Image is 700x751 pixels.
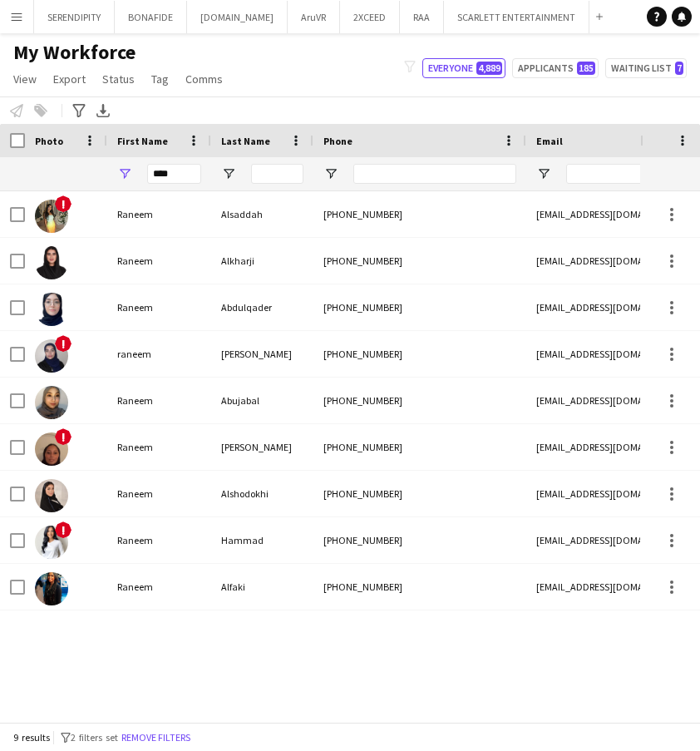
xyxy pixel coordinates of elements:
[53,72,86,86] span: Export
[7,68,43,90] a: View
[476,62,502,75] span: 4,889
[107,471,211,516] div: Raneem
[313,191,526,237] div: [PHONE_NUMBER]
[96,68,141,90] a: Status
[323,135,352,147] span: Phone
[211,564,313,610] div: Alfaki
[107,238,211,284] div: Raneem
[35,200,68,233] img: Raneem Alsaddah
[35,293,68,326] img: Raneem Abdulqader
[313,284,526,330] div: [PHONE_NUMBER]
[107,191,211,237] div: Raneem
[107,284,211,330] div: Raneem
[211,378,313,423] div: Abujabal
[211,424,313,470] div: [PERSON_NAME]
[340,1,400,33] button: 2XCEED
[35,135,63,147] span: Photo
[35,432,68,466] img: Raneem Mazen
[353,164,516,184] input: Phone Filter Input
[47,68,92,90] a: Export
[69,101,89,121] app-action-btn: Advanced filters
[577,62,595,75] span: 185
[35,246,68,279] img: Raneem Alkharji
[35,339,68,373] img: raneem omar
[151,72,169,86] span: Tag
[55,335,71,352] span: !
[35,479,68,512] img: Raneem Alshodokhi
[55,195,71,212] span: !
[102,72,135,86] span: Status
[221,166,236,181] button: Open Filter Menu
[536,135,563,147] span: Email
[313,331,526,377] div: [PHONE_NUMBER]
[211,191,313,237] div: Alsaddah
[211,471,313,516] div: Alshodokhi
[93,101,113,121] app-action-btn: Export XLSX
[107,331,211,377] div: raneem
[35,572,68,605] img: Raneem Alfaki
[313,564,526,610] div: [PHONE_NUMBER]
[211,238,313,284] div: Alkharji
[313,378,526,423] div: [PHONE_NUMBER]
[211,331,313,377] div: [PERSON_NAME]
[323,166,338,181] button: Open Filter Menu
[675,62,683,75] span: 7
[313,471,526,516] div: [PHONE_NUMBER]
[313,238,526,284] div: [PHONE_NUMBER]
[55,428,71,445] span: !
[107,564,211,610] div: Raneem
[187,1,288,33] button: [DOMAIN_NAME]
[117,135,168,147] span: First Name
[211,517,313,563] div: Hammad
[444,1,589,33] button: SCARLETT ENTERTAINMENT
[313,424,526,470] div: [PHONE_NUMBER]
[107,378,211,423] div: Raneem
[147,164,201,184] input: First Name Filter Input
[35,526,68,559] img: Raneem Hammad
[35,386,68,419] img: Raneem Abujabal
[13,72,37,86] span: View
[221,135,270,147] span: Last Name
[13,40,136,65] span: My Workforce
[313,517,526,563] div: [PHONE_NUMBER]
[117,166,132,181] button: Open Filter Menu
[512,58,599,78] button: Applicants185
[211,284,313,330] div: Abdulqader
[107,517,211,563] div: Raneem
[251,164,303,184] input: Last Name Filter Input
[400,1,444,33] button: RAA
[145,68,175,90] a: Tag
[115,1,187,33] button: BONAFIDE
[179,68,229,90] a: Comms
[55,521,71,538] span: !
[118,729,194,747] button: Remove filters
[605,58,687,78] button: Waiting list7
[71,731,118,744] span: 2 filters set
[288,1,340,33] button: AruVR
[536,166,551,181] button: Open Filter Menu
[34,1,115,33] button: SERENDIPITY
[185,72,223,86] span: Comms
[107,424,211,470] div: Raneem
[422,58,505,78] button: Everyone4,889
